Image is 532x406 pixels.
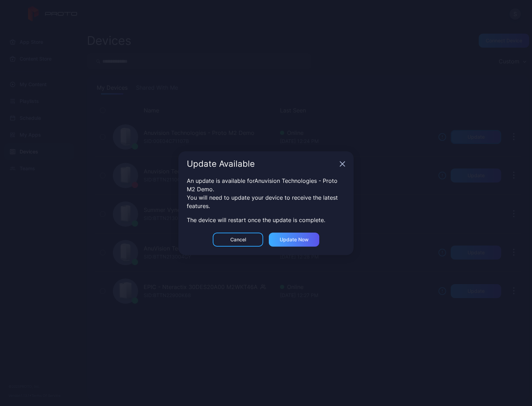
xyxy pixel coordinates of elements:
[269,233,319,247] button: Update now
[187,216,345,224] div: The device will restart once the update is complete.
[187,160,337,168] div: Update Available
[187,177,345,193] div: An update is available for Anuvision Technologies - Proto M2 Demo .
[213,233,263,247] button: Cancel
[187,193,345,210] div: You will need to update your device to receive the latest features.
[280,237,309,242] div: Update now
[230,237,246,242] div: Cancel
